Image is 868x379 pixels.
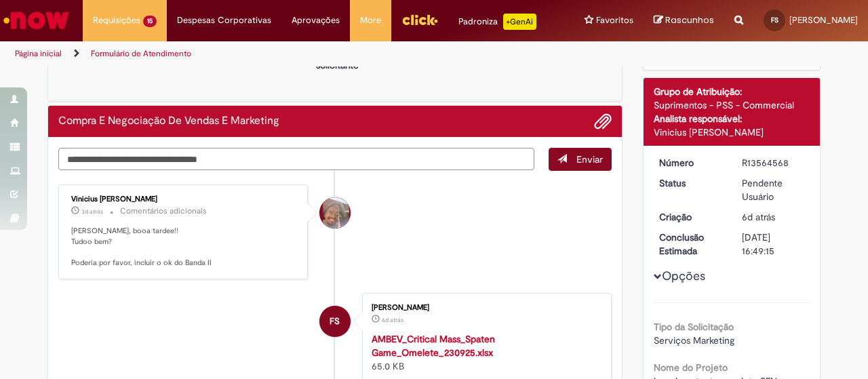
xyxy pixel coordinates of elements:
[143,16,157,27] span: 15
[649,210,732,224] dt: Criação
[576,153,603,165] span: Enviar
[665,14,714,26] span: Rascunhos
[503,14,536,30] p: +GenAi
[382,316,403,324] span: 6d atrás
[10,41,568,66] ul: Trilhas de página
[319,197,351,228] div: Vinicius Rafael De Souza
[81,207,103,216] time: 27/09/2025 19:57:12
[330,305,340,338] span: FS
[360,14,381,27] span: More
[71,226,297,268] p: [PERSON_NAME], booa tardee!! Tudoo bem? Poderia por favor, incluir o ok do Banda II
[654,85,810,98] div: Grupo de Atribuição:
[742,211,775,223] span: 6d atrás
[71,195,297,203] div: Vinicius [PERSON_NAME]
[549,148,612,171] button: Enviar
[649,231,732,258] dt: Conclusão Estimada
[93,14,140,27] span: Requisições
[654,125,810,139] div: Vinicius [PERSON_NAME]
[372,332,597,373] div: 65.0 KB
[649,176,732,190] dt: Status
[771,16,778,24] span: FS
[1,7,71,34] img: ServiceNow
[15,48,62,59] a: Página inicial
[292,14,340,27] span: Aprovações
[789,14,858,26] span: [PERSON_NAME]
[596,14,633,27] span: Favoritos
[742,156,805,169] div: R13564568
[742,176,805,203] div: Pendente Usuário
[58,115,279,127] h2: Compra E Negociação De Vendas E Marketing Histórico de tíquete
[742,210,805,224] div: 24/09/2025 17:49:08
[742,211,775,223] time: 24/09/2025 17:49:08
[177,14,271,27] span: Despesas Corporativas
[81,207,103,216] span: 3d atrás
[742,231,805,258] div: [DATE] 16:49:15
[654,14,714,27] a: Rascunhos
[649,156,732,169] dt: Número
[594,113,612,130] button: Adicionar anexos
[458,14,536,30] div: Padroniza
[319,306,351,337] div: Filipe Nery Silva
[382,316,403,324] time: 24/09/2025 17:49:00
[654,112,810,125] div: Analista responsável:
[58,148,534,170] textarea: Digite sua mensagem aqui...
[401,9,438,30] img: click_logo_yellow_360x200.png
[654,98,810,112] div: Suprimentos - PSS - Commercial
[654,334,734,346] span: Serviços Marketing
[372,304,597,312] div: [PERSON_NAME]
[372,333,495,359] a: AMBEV_Critical Mass_Spaten Game_Omelete_230925.xlsx
[654,321,734,333] b: Tipo da Solicitação
[91,48,191,59] a: Formulário de Atendimento
[120,205,207,217] small: Comentários adicionais
[654,361,728,374] b: Nome do Projeto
